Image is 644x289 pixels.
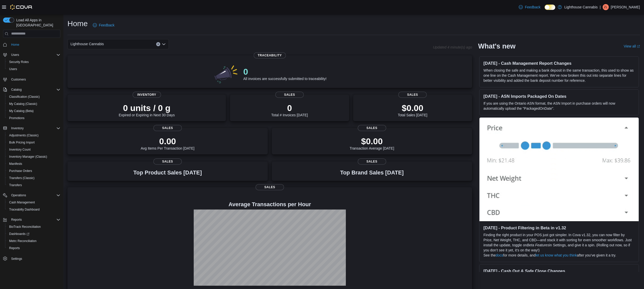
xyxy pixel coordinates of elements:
span: Sales [398,92,427,98]
p: | [600,4,601,10]
button: Catalog [1,86,62,93]
button: Customers [1,76,62,83]
span: Reports [9,246,20,250]
span: BioTrack Reconciliation [9,225,41,229]
button: Users [5,66,62,73]
span: Inventory [9,125,60,131]
svg: External link [637,45,640,48]
span: Catalog [9,87,60,93]
nav: Complex example [3,39,60,276]
button: Purchase Orders [5,167,62,174]
a: Transfers (Classic) [7,175,37,181]
h3: [DATE] - Product Filtering in Beta in v1.32 [484,225,635,230]
img: Cova [10,5,33,10]
p: 0 [243,67,327,77]
span: Catalog [11,88,22,92]
span: Adjustments (Classic) [7,132,60,138]
a: Reports [7,245,22,251]
span: Classification (Classic) [7,94,60,100]
a: Bulk Pricing Import [7,139,37,146]
div: Transaction Average [DATE] [350,136,394,150]
span: Transfers [9,183,22,187]
span: Users [9,52,60,58]
a: Inventory Manager (Classic) [7,154,49,160]
span: Sales [358,125,386,131]
span: Cash Management [7,199,60,205]
button: Operations [1,192,62,199]
p: [PERSON_NAME] [611,4,640,10]
span: Feedback [99,23,114,28]
span: Reports [11,218,22,222]
span: Home [11,43,19,47]
span: Sales [275,92,304,98]
span: Adjustments (Classic) [9,133,39,137]
span: Inventory [133,92,161,98]
span: Cash Management [9,200,35,204]
button: Catalog [9,87,24,93]
button: Traceabilty Dashboard [5,206,62,213]
a: Promotions [7,115,27,121]
button: Users [1,51,62,58]
h3: [DATE] - Cash Out & Safe Close Changes [484,268,635,274]
button: Reports [1,216,62,223]
button: Cash Management [5,199,62,206]
span: ZL [604,4,607,10]
button: Inventory Count [5,146,62,153]
a: Purchase Orders [7,168,34,174]
span: Lighthouse Cannabis [70,41,104,47]
a: Home [9,42,21,48]
button: My Catalog (Beta) [5,107,62,115]
span: Manifests [9,162,22,166]
span: Dashboards [7,231,60,237]
span: Transfers (Classic) [7,175,60,181]
span: Inventory Count [7,147,60,153]
span: Users [11,53,19,57]
a: Manifests [7,161,24,167]
a: let us know what you think [535,253,577,257]
a: Metrc Reconciliation [7,238,39,244]
button: Reports [5,245,62,252]
button: Users [9,52,21,58]
span: Manifests [7,161,60,167]
span: Dashboards [9,232,29,236]
a: Adjustments (Classic) [7,132,41,138]
button: Operations [9,192,28,198]
a: Security Roles [7,59,31,65]
span: Users [9,67,17,71]
span: Promotions [7,115,60,121]
h3: [DATE] - ASN Imports Packaged On Dates [484,94,635,99]
p: 0.00 [141,136,194,146]
span: Transfers [7,182,60,188]
a: Cash Management [7,199,37,205]
p: Lighthouse Cannabis [564,4,598,10]
a: My Catalog (Classic) [7,101,39,107]
a: View allExternal link [624,44,640,48]
a: Feedback [91,20,116,30]
div: Avg Items Per Transaction [DATE] [141,136,194,150]
p: $0.00 [350,136,394,146]
span: Operations [11,193,26,197]
p: See the for more details, and after you’ve given it a try. [484,253,635,258]
input: Dark Mode [545,5,555,10]
span: Sales [153,158,182,165]
h3: Top Product Sales [DATE] [133,170,202,176]
a: Classification (Classic) [7,94,42,100]
button: Transfers [5,182,62,189]
span: Customers [11,77,26,82]
span: Purchase Orders [9,169,32,173]
p: When closing the safe and making a bank deposit in the same transaction, this used to show as one... [484,68,635,83]
button: Inventory [9,125,26,131]
h4: Average Transactions per Hour [71,201,468,207]
span: Reports [9,217,60,223]
button: Security Roles [5,58,62,66]
span: Transfers (Classic) [9,176,34,180]
span: Load All Apps in [GEOGRAPHIC_DATA] [14,18,60,28]
button: Inventory Manager (Classic) [5,153,62,160]
h2: What's new [478,42,515,50]
span: Inventory [11,126,24,130]
span: Settings [11,257,22,261]
span: Users [7,66,60,72]
span: Customers [9,76,60,83]
h3: [DATE] - Cash Management Report Changes [484,61,635,66]
p: 0 units / 0 g [119,103,175,113]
